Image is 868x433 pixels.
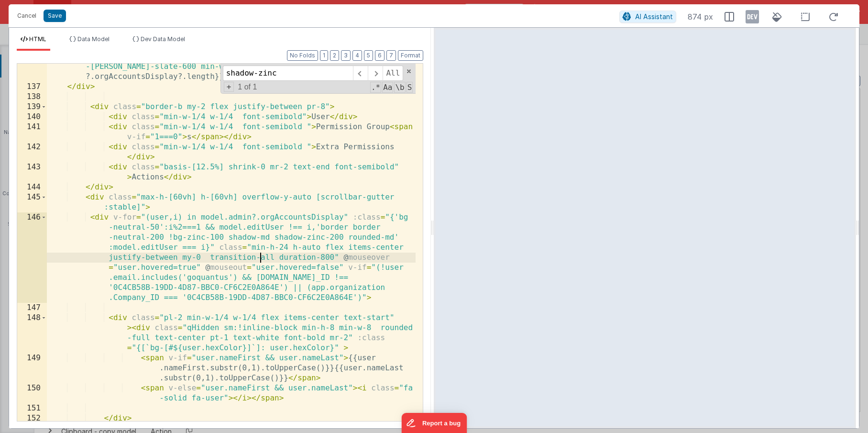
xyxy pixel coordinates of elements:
[17,303,47,313] div: 147
[17,353,47,383] div: 149
[17,122,47,142] div: 141
[635,12,673,21] span: AI Assistant
[287,50,318,61] button: No Folds
[44,10,66,22] button: Save
[17,82,47,92] div: 137
[17,142,47,162] div: 142
[394,82,405,93] span: Whole Word Search
[386,50,396,61] button: 7
[17,212,47,303] div: 146
[17,383,47,403] div: 150
[364,50,373,61] button: 5
[382,82,393,93] span: CaseSensitive Search
[17,182,47,192] div: 144
[401,413,467,433] iframe: Marker.io feedback button
[77,35,110,43] span: Data Model
[17,313,47,353] div: 148
[398,50,423,61] button: Format
[383,66,403,81] span: Alt-Enter
[17,403,47,413] div: 151
[17,112,47,122] div: 140
[375,50,385,61] button: 6
[234,83,261,91] span: 1 of 1
[330,50,339,61] button: 2
[223,66,353,81] input: Search for
[17,92,47,102] div: 138
[320,50,328,61] button: 1
[688,11,713,22] span: 874 px
[29,35,46,43] span: HTML
[370,82,381,93] span: RegExp Search
[352,50,362,61] button: 4
[17,413,47,423] div: 152
[12,9,41,22] button: Cancel
[17,162,47,182] div: 143
[619,11,676,23] button: AI Assistant
[141,35,185,43] span: Dev Data Model
[17,192,47,212] div: 145
[17,102,47,112] div: 139
[407,82,413,93] span: Search In Selection
[341,50,351,61] button: 3
[224,82,234,92] span: Toggel Replace mode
